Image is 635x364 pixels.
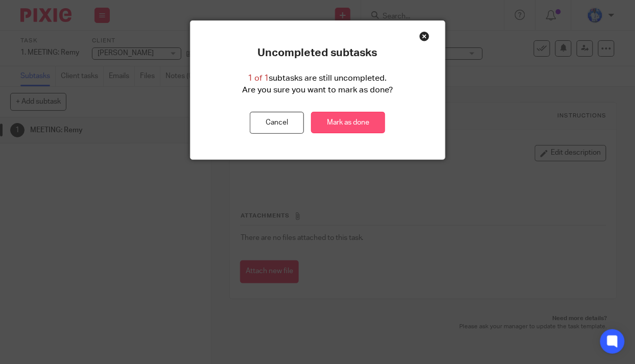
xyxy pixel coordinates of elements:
button: Cancel [250,112,304,134]
p: subtasks are still uncompleted. [248,72,387,84]
span: 1 of 1 [248,74,269,82]
p: Uncompleted subtasks [258,46,378,60]
a: Mark as done [311,112,385,134]
p: Are you sure you want to mark as done? [242,84,393,96]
